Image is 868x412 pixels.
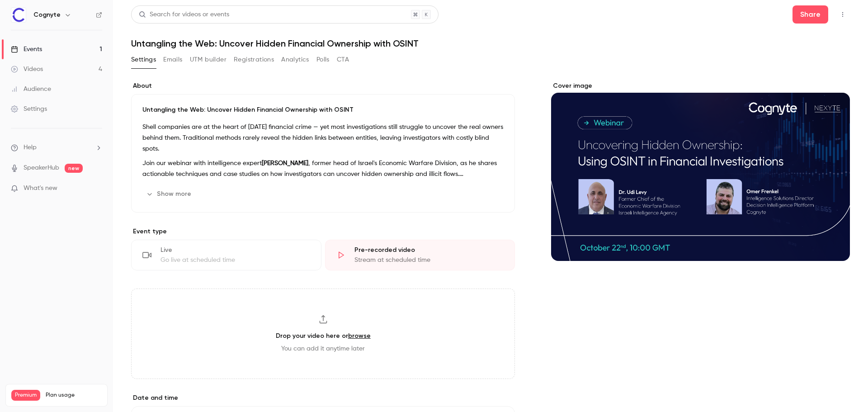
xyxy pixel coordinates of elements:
label: About [131,81,515,90]
button: Polls [316,52,330,67]
div: Live [160,246,310,255]
div: Audience [11,85,51,94]
span: What's new [24,184,57,193]
button: CTA [337,52,349,67]
div: Pre-recorded videoStream at scheduled time [325,240,515,270]
span: Plan usage [46,392,102,399]
div: Search for videos or events [139,10,229,19]
p: Event type [131,227,515,236]
button: Emails [163,52,182,67]
span: You can add it anytime later [281,344,365,353]
div: Settings [11,104,47,114]
div: Events [11,45,42,54]
p: Untangling the Web: Uncover Hidden Financial Ownership with OSINT [142,105,504,114]
h1: Untangling the Web: Uncover Hidden Financial Ownership with OSINT [131,38,850,49]
span: Help [24,143,37,152]
button: Registrations [234,52,274,67]
section: Cover image [551,81,850,261]
h3: Drop your video here or [276,331,371,341]
a: browse [348,332,371,340]
div: Go live at scheduled time [160,256,310,265]
button: UTM builder [190,52,226,67]
span: new [65,164,83,173]
a: SpeakerHub [24,163,59,173]
div: LiveGo live at scheduled time [131,240,321,270]
div: Stream at scheduled time [354,256,504,265]
label: Cover image [551,81,850,90]
h6: Cognyte [33,10,61,19]
button: Share [793,5,828,24]
button: Show more [142,187,197,201]
button: Analytics [281,52,309,67]
span: Premium [11,390,40,401]
button: Settings [131,52,156,67]
p: Join our webinar with intelligence expert , former head of Israel's Economic Warfare Division, as... [142,158,504,180]
div: Videos [11,65,43,74]
li: help-dropdown-opener [11,143,102,152]
p: Shell companies are at the heart of [DATE] financial crime — yet most investigations still strugg... [142,122,504,154]
label: Date and time [131,393,515,403]
div: Pre-recorded video [354,246,504,255]
img: Cognyte [11,8,26,22]
strong: [PERSON_NAME] [262,160,308,166]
